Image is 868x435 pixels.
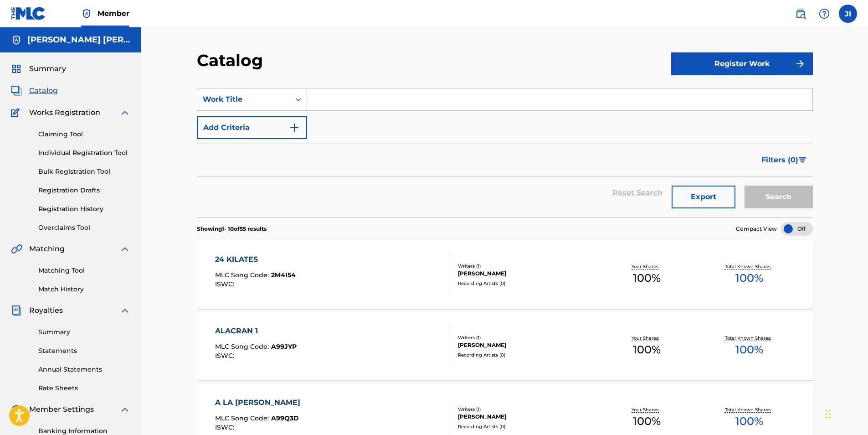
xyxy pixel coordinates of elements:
a: ALACRAN 1MLC Song Code:A99JYPISWC:Writers (1)[PERSON_NAME]Recording Artists (0)Your Shares:100%To... [197,312,813,380]
img: Member Settings [11,404,22,415]
img: f7272a7cc735f4ea7f67.svg [795,58,806,69]
span: A99Q3D [271,414,299,422]
img: expand [119,305,130,316]
img: expand [119,107,130,118]
form: Search Form [197,88,813,217]
div: Writers ( 1 ) [458,334,596,341]
span: MLC Song Code : [215,342,271,351]
div: Recording Artists ( 0 ) [458,280,596,287]
img: Accounts [11,35,22,46]
span: MLC Song Code : [215,414,271,422]
a: Public Search [791,5,810,23]
p: Showing 1 - 10 of 55 results [197,225,267,233]
span: Catalog [29,85,58,96]
a: Rate Sheets [38,383,130,393]
a: Overclaims Tool [38,223,130,233]
span: MLC Song Code : [215,271,271,279]
img: filter [799,157,806,163]
img: 9d2ae6d4665cec9f34b9.svg [289,122,300,133]
div: Arrastrar [825,400,831,428]
span: 100 % [735,270,763,286]
span: ISWC : [215,423,236,431]
p: Total Known Shares: [725,335,774,342]
span: 100 % [633,342,661,358]
span: 100 % [735,413,763,430]
div: Widget de chat [822,391,868,435]
div: [PERSON_NAME] [458,413,596,421]
a: SummarySummary [11,63,66,74]
div: User Menu [839,5,857,23]
img: search [795,8,806,19]
div: ALACRAN 1 [215,326,297,337]
img: expand [119,243,130,254]
span: 100 % [633,413,661,430]
span: ISWC : [215,280,236,288]
div: Writers ( 1 ) [458,406,596,413]
a: Match History [38,285,130,294]
p: Your Shares: [632,406,662,413]
span: Matching [29,243,65,254]
div: Recording Artists ( 0 ) [458,423,596,430]
span: Compact View [736,225,777,233]
p: Your Shares: [632,335,662,342]
button: Register Work [671,52,813,75]
img: expand [119,404,130,415]
a: Registration Drafts [38,186,130,195]
span: 2M4I54 [271,271,296,279]
h5: Julio Cesar Inclan Lopez [27,35,130,45]
span: ISWC : [215,352,236,360]
div: Recording Artists ( 0 ) [458,352,596,358]
div: 24 KILATES [215,254,296,265]
span: 100 % [735,342,763,358]
img: Matching [11,243,22,254]
a: Summary [38,327,130,337]
div: Help [815,5,833,23]
span: Summary [29,63,66,74]
a: Annual Statements [38,365,130,374]
button: Add Criteria [197,116,307,139]
div: Work Title [203,94,285,105]
iframe: Chat Widget [822,391,868,435]
span: Filters ( 0 ) [761,155,798,166]
button: Export [672,186,735,208]
img: MLC Logo [11,7,46,20]
p: Total Known Shares: [725,263,774,270]
a: Registration History [38,204,130,214]
button: Filters (0) [756,149,813,171]
img: Royalties [11,305,22,316]
img: Catalog [11,85,22,96]
iframe: Resource Center [842,289,868,362]
span: Works Registration [29,107,100,118]
img: Top Rightsholder [81,8,92,19]
div: A LA [PERSON_NAME] [215,397,305,408]
div: [PERSON_NAME] [458,341,596,349]
img: help [819,8,830,19]
div: Writers ( 1 ) [458,263,596,269]
div: [PERSON_NAME] [458,269,596,278]
span: Member [98,8,129,19]
span: Royalties [29,305,63,316]
a: Individual Registration Tool [38,148,130,158]
a: Claiming Tool [38,129,130,139]
h2: Catalog [197,50,267,71]
img: Summary [11,63,22,74]
a: Bulk Registration Tool [38,167,130,176]
a: CatalogCatalog [11,85,58,96]
p: Your Shares: [632,263,662,270]
span: A99JYP [271,342,297,351]
span: Member Settings [29,404,94,415]
a: 24 KILATESMLC Song Code:2M4I54ISWC:Writers (1)[PERSON_NAME]Recording Artists (0)Your Shares:100%T... [197,240,813,309]
span: 100 % [633,270,661,286]
a: Matching Tool [38,266,130,275]
img: Works Registration [11,107,23,118]
a: Statements [38,346,130,356]
p: Total Known Shares: [725,406,774,413]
